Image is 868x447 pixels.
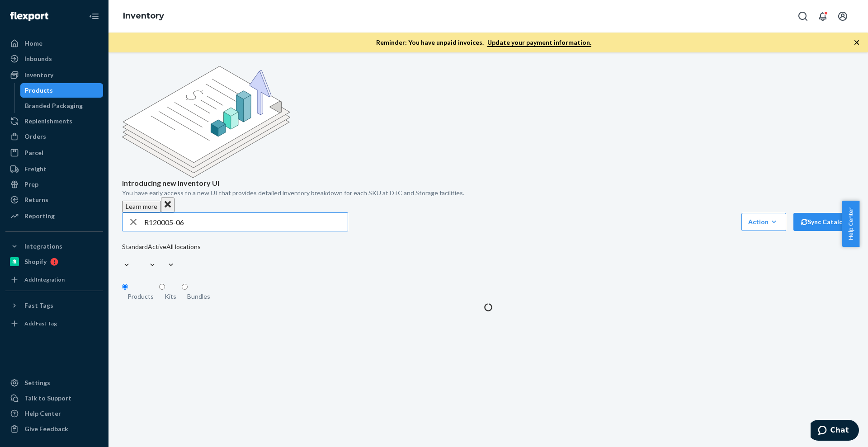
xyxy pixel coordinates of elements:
button: Talk to Support [5,391,103,405]
div: Inventory [24,71,53,80]
div: Orders [24,132,46,141]
button: Close [161,198,175,212]
div: Settings [24,378,50,387]
div: Returns [24,195,48,204]
a: Branded Packaging [20,99,104,113]
ol: breadcrumbs [116,3,171,29]
input: Products [122,284,128,290]
div: Home [24,39,42,48]
button: Learn more [122,201,161,212]
button: Give Feedback [5,422,103,436]
div: Kits [165,292,176,301]
div: Active [148,242,166,251]
a: Inventory [123,11,164,21]
div: Give Feedback [24,424,68,433]
div: Action [748,217,779,226]
a: Reporting [5,209,103,223]
div: Prep [24,180,38,189]
div: Add Integration [24,276,65,283]
iframe: Opens a widget where you can chat to one of our agents [811,420,859,442]
button: Open account menu [834,7,852,25]
input: Bundles [182,284,188,290]
div: Branded Packaging [25,101,83,110]
div: Add Fast Tag [24,320,57,327]
div: Products [25,86,53,95]
a: Help Center [5,406,103,421]
p: Introducing new Inventory UI [122,178,854,188]
button: Help Center [842,201,859,247]
input: Search inventory by name or sku [144,213,348,231]
div: Freight [24,165,47,174]
p: You have early access to a new UI that provides detailed inventory breakdown for each SKU at DTC ... [122,188,854,198]
a: Products [20,83,104,98]
a: Orders [5,129,103,144]
input: Standard [122,251,123,260]
div: Shopify [24,257,47,266]
a: Shopify [5,254,103,269]
button: Fast Tags [5,298,103,313]
button: Sync Catalog [793,213,854,231]
a: Returns [5,193,103,207]
div: Parcel [24,148,43,157]
div: Bundles [187,292,210,301]
div: Fast Tags [24,301,53,310]
div: Help Center [24,409,61,418]
input: Active [148,251,149,260]
p: Reminder: You have unpaid invoices. [376,38,591,47]
a: Add Fast Tag [5,316,103,331]
img: new-reports-banner-icon.82668bd98b6a51aee86340f2a7b77ae3.png [122,66,290,178]
div: Standard [122,242,148,251]
a: Parcel [5,146,103,160]
input: Kits [159,284,165,290]
a: Home [5,36,103,51]
img: Flexport logo [10,12,48,21]
div: Integrations [24,242,62,251]
div: Reporting [24,212,55,221]
div: All locations [166,242,201,251]
div: Inbounds [24,54,52,63]
button: Open Search Box [794,7,812,25]
a: Prep [5,177,103,192]
button: Close Navigation [85,7,103,25]
a: Replenishments [5,114,103,128]
a: Freight [5,162,103,176]
a: Update your payment information. [487,38,591,47]
input: All locations [166,251,167,260]
a: Add Integration [5,273,103,287]
div: Replenishments [24,117,72,126]
div: Talk to Support [24,394,71,403]
button: Open notifications [814,7,832,25]
a: Settings [5,376,103,390]
div: Products [127,292,154,301]
button: Integrations [5,239,103,254]
button: Action [741,213,786,231]
a: Inventory [5,68,103,82]
a: Inbounds [5,52,103,66]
